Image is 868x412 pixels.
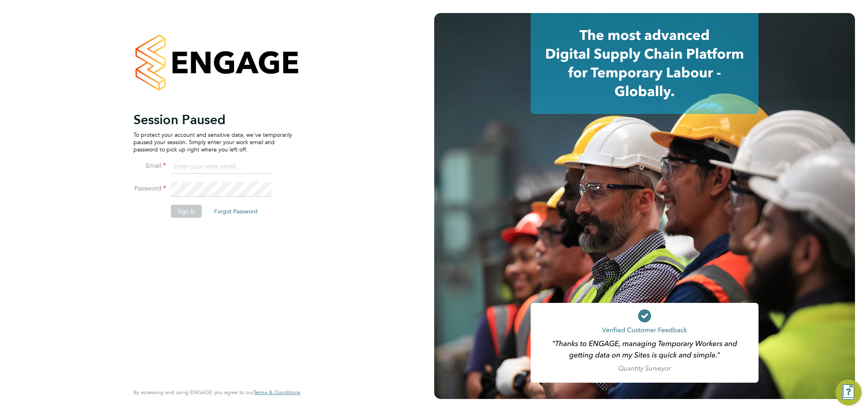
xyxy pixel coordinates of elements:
[835,379,861,405] button: Engage Resource Center
[133,184,166,193] label: Password
[171,160,271,174] input: Enter your work email...
[254,389,300,396] span: Terms & Conditions
[171,205,202,218] button: Sign In
[133,389,300,396] span: By accessing and using ENGAGE you agree to our
[208,205,264,218] button: Forgot Password
[133,131,292,153] p: To protect your account and sensitive data, we've temporarily paused your session. Simply enter y...
[133,162,166,170] label: Email
[254,389,300,396] a: Terms & Conditions
[133,112,292,128] h2: Session Paused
